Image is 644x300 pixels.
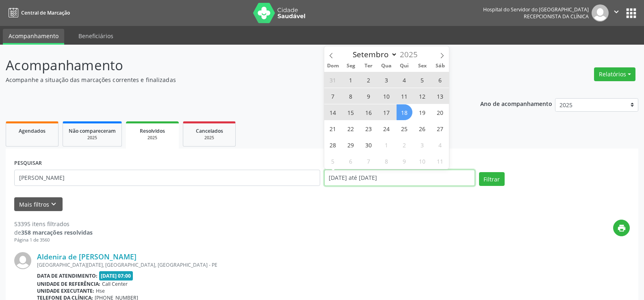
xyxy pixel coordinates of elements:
span: Central de Marcação [21,9,70,16]
span: Setembro 18, 2025 [397,104,412,120]
span: Setembro 28, 2025 [325,137,341,153]
span: Setembro 22, 2025 [343,121,359,136]
div: [GEOGRAPHIC_DATA][DATE], [GEOGRAPHIC_DATA], [GEOGRAPHIC_DATA] - PE [37,261,630,268]
span: Call Center [102,281,128,287]
span: Setembro 15, 2025 [343,104,359,120]
span: Setembro 9, 2025 [361,88,377,104]
span: Outubro 9, 2025 [397,153,412,169]
span: Setembro 12, 2025 [414,88,430,104]
button: Filtrar [479,172,505,186]
i:  [612,7,621,16]
span: Setembro 19, 2025 [414,104,430,120]
span: Setembro 4, 2025 [397,72,412,88]
span: Sex [413,63,431,69]
img: img [592,4,609,22]
span: Outubro 5, 2025 [325,153,341,169]
span: Setembro 29, 2025 [343,137,359,153]
p: Ano de acompanhamento [480,98,552,108]
span: Setembro 23, 2025 [361,121,377,136]
span: Resolvidos [140,127,165,134]
div: 2025 [132,135,173,141]
input: Selecione um intervalo [324,170,475,186]
p: Acompanhe a situação das marcações correntes e finalizadas [6,76,449,84]
i: print [617,224,626,233]
button: print [613,220,630,236]
span: Setembro 6, 2025 [432,72,448,88]
span: Setembro 7, 2025 [325,88,341,104]
i: keyboard_arrow_down [49,200,58,209]
span: Setembro 2, 2025 [361,72,377,88]
span: Setembro 8, 2025 [343,88,359,104]
label: PESQUISAR [14,157,42,170]
span: Setembro 21, 2025 [325,121,341,136]
p: Acompanhamento [6,55,449,76]
input: Nome, código do beneficiário ou CPF [14,170,320,186]
span: Cancelados [196,127,223,134]
span: Agendados [19,127,46,134]
span: Outubro 7, 2025 [361,153,377,169]
span: Outubro 6, 2025 [343,153,359,169]
span: Recepcionista da clínica [524,13,589,20]
span: Dom [324,63,342,69]
span: Outubro 4, 2025 [432,137,448,153]
a: Acompanhamento [3,29,64,45]
span: Hse [96,287,105,294]
button:  [609,4,624,22]
span: Setembro 1, 2025 [343,72,359,88]
span: Setembro 5, 2025 [414,72,430,88]
span: Setembro 27, 2025 [432,121,448,136]
button: apps [624,6,638,20]
span: Outubro 3, 2025 [414,137,430,153]
span: Setembro 16, 2025 [361,104,377,120]
b: Unidade de referência: [37,281,100,287]
span: [DATE] 07:00 [99,271,133,281]
span: Setembro 25, 2025 [397,121,412,136]
span: Setembro 26, 2025 [414,121,430,136]
span: Setembro 14, 2025 [325,104,341,120]
span: Setembro 24, 2025 [379,121,395,136]
span: Setembro 30, 2025 [361,137,377,153]
button: Mais filtroskeyboard_arrow_down [14,197,63,212]
span: Outubro 11, 2025 [432,153,448,169]
div: 53395 itens filtrados [14,220,93,228]
div: Hospital do Servidor do [GEOGRAPHIC_DATA] [483,6,589,13]
span: Setembro 10, 2025 [379,88,395,104]
strong: 358 marcações resolvidas [21,229,93,236]
b: Unidade executante: [37,287,94,294]
a: Central de Marcação [6,6,70,19]
div: 2025 [69,135,116,141]
select: Month [349,49,398,60]
a: Beneficiários [73,29,119,43]
span: Setembro 11, 2025 [397,88,412,104]
span: Setembro 13, 2025 [432,88,448,104]
div: de [14,228,93,237]
span: Setembro 17, 2025 [379,104,395,120]
span: Outubro 10, 2025 [414,153,430,169]
span: Outubro 8, 2025 [379,153,395,169]
span: Qui [395,63,413,69]
span: Agosto 31, 2025 [325,72,341,88]
span: Outubro 1, 2025 [379,137,395,153]
div: Página 1 de 3560 [14,237,93,244]
span: Outubro 2, 2025 [397,137,412,153]
span: Seg [342,63,360,69]
b: Data de atendimento: [37,272,98,279]
img: img [14,252,31,269]
span: Ter [360,63,377,69]
span: Sáb [431,63,449,69]
div: 2025 [189,135,230,141]
span: Qua [377,63,395,69]
span: Setembro 3, 2025 [379,72,395,88]
a: Aldenira de [PERSON_NAME] [37,252,137,261]
span: Não compareceram [69,127,116,134]
span: Setembro 20, 2025 [432,104,448,120]
button: Relatórios [594,67,635,81]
